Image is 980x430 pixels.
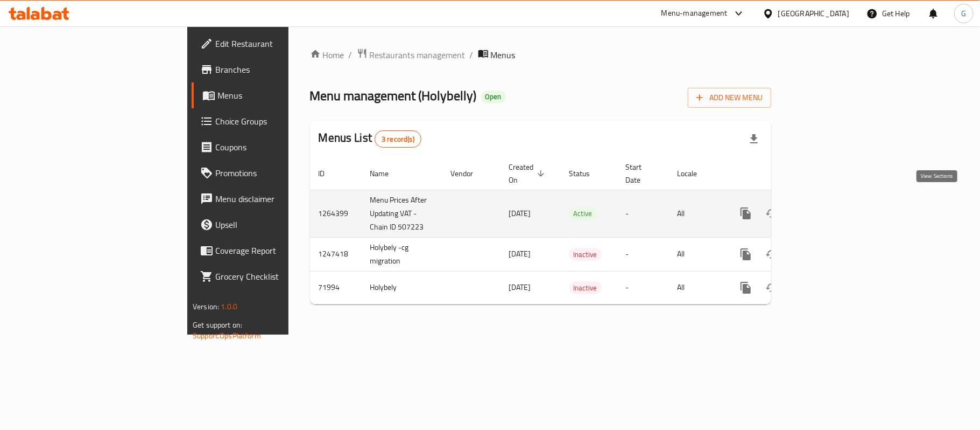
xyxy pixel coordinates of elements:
a: Branches [192,57,351,82]
span: Menus [491,48,516,61]
div: [GEOGRAPHIC_DATA] [778,8,849,19]
span: Edit Restaurant [215,37,342,50]
div: Open [481,91,506,103]
a: Coverage Report [192,238,351,263]
a: Restaurants management [357,48,466,62]
span: Menus [217,89,342,102]
a: Coupons [192,134,351,160]
span: Restaurants management [370,48,466,61]
button: Change Status [759,241,785,267]
td: - [617,271,669,304]
td: - [617,237,669,271]
a: Upsell [192,212,351,238]
span: 3 record(s) [375,134,421,144]
span: [DATE] [509,280,531,294]
span: Coverage Report [215,244,342,257]
button: more [733,200,759,226]
span: Vendor [451,167,488,180]
span: Version: [193,300,219,314]
span: Status [569,167,604,180]
td: All [669,237,724,271]
span: Start Date [626,161,656,186]
a: Menu disclaimer [192,186,351,212]
span: ID [319,167,339,180]
a: Promotions [192,160,351,186]
button: Add New Menu [688,88,771,108]
td: - [617,190,669,237]
a: Support.OpsPlatform [193,329,261,343]
td: Holybely -cg migration [362,237,442,271]
td: Menu Prices After Updating VAT - Chain ID 507223 [362,190,442,237]
a: Menus [192,82,351,108]
span: [DATE] [509,206,531,220]
div: Total records count [375,130,421,148]
button: more [733,241,759,267]
span: Name [370,167,403,180]
span: Coupons [215,141,342,154]
div: Menu-management [661,7,728,20]
td: All [669,190,724,237]
span: Inactive [569,248,602,261]
td: All [669,271,724,304]
span: 1.0.0 [221,300,237,314]
span: Active [569,207,597,220]
div: Inactive [569,248,602,261]
span: Upsell [215,218,342,231]
span: Grocery Checklist [215,270,342,283]
button: Change Status [759,275,785,301]
div: Export file [741,126,767,152]
a: Choice Groups [192,108,351,134]
span: Get support on: [193,318,242,332]
span: Locale [678,167,711,180]
span: Created On [509,161,548,186]
h2: Menus List [319,130,421,148]
span: G [961,8,966,19]
span: Menu disclaimer [215,192,342,205]
button: more [733,275,759,301]
th: Actions [724,157,845,190]
span: Choice Groups [215,115,342,128]
td: Holybely [362,271,442,304]
span: Branches [215,63,342,76]
table: enhanced table [310,157,845,304]
a: Grocery Checklist [192,263,351,289]
span: Inactive [569,282,602,294]
li: / [470,48,474,61]
a: Edit Restaurant [192,31,351,57]
nav: breadcrumb [310,48,771,62]
span: [DATE] [509,247,531,261]
span: Menu management ( Holybelly ) [310,84,477,108]
span: Open [481,92,506,101]
span: Promotions [215,167,342,179]
div: Inactive [569,281,602,294]
span: Add New Menu [696,91,763,105]
div: Active [569,207,597,220]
